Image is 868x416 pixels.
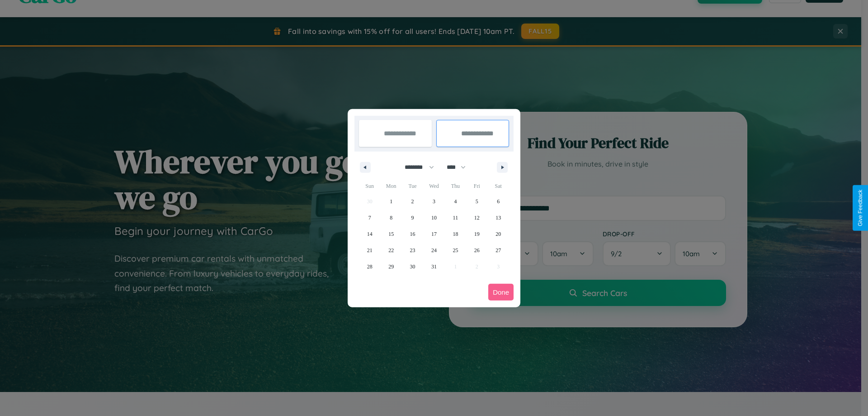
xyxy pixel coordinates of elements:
[474,242,480,258] span: 26
[380,193,401,210] button: 1
[402,210,423,226] button: 9
[402,226,423,242] button: 16
[388,226,394,242] span: 15
[367,242,373,258] span: 21
[367,226,373,242] span: 14
[402,258,423,275] button: 30
[453,210,458,226] span: 11
[368,210,371,226] span: 7
[359,242,380,258] button: 21
[476,193,478,210] span: 5
[488,210,509,226] button: 13
[390,193,392,210] span: 1
[445,193,466,210] button: 4
[474,226,480,242] span: 19
[359,210,380,226] button: 7
[466,226,487,242] button: 19
[495,226,501,242] span: 20
[359,179,380,193] span: Sun
[390,210,392,226] span: 8
[380,258,401,275] button: 29
[423,210,444,226] button: 10
[402,242,423,258] button: 23
[445,210,466,226] button: 11
[380,226,401,242] button: 15
[445,242,466,258] button: 25
[453,242,458,258] span: 25
[495,242,501,258] span: 27
[466,242,487,258] button: 26
[423,242,444,258] button: 24
[380,210,401,226] button: 8
[445,179,466,193] span: Thu
[411,193,414,210] span: 2
[488,284,514,301] button: Done
[445,226,466,242] button: 18
[466,179,487,193] span: Fri
[495,210,501,226] span: 13
[388,242,394,258] span: 22
[488,193,509,210] button: 6
[402,193,423,210] button: 2
[359,226,380,242] button: 14
[410,258,415,275] span: 30
[497,193,500,210] span: 6
[423,179,444,193] span: Wed
[423,193,444,210] button: 3
[388,258,394,275] span: 29
[431,210,437,226] span: 10
[466,210,487,226] button: 12
[411,210,414,226] span: 9
[423,226,444,242] button: 17
[474,210,480,226] span: 12
[433,193,435,210] span: 3
[367,258,373,275] span: 28
[488,179,509,193] span: Sat
[380,179,401,193] span: Mon
[488,226,509,242] button: 20
[402,179,423,193] span: Tue
[359,258,380,275] button: 28
[454,193,457,210] span: 4
[431,226,437,242] span: 17
[466,193,487,210] button: 5
[423,258,444,275] button: 31
[410,242,415,258] span: 23
[380,242,401,258] button: 22
[857,190,863,226] div: Give Feedback
[453,226,458,242] span: 18
[488,242,509,258] button: 27
[431,242,437,258] span: 24
[410,226,415,242] span: 16
[431,258,437,275] span: 31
